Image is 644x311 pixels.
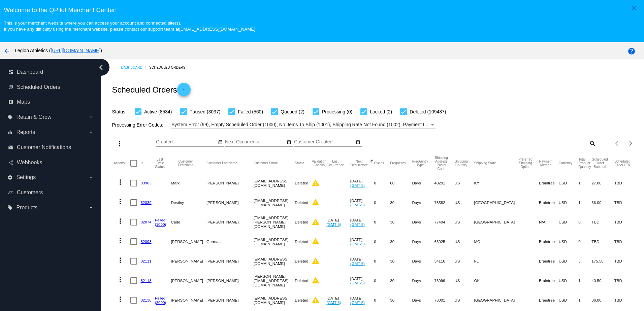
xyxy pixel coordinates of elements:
[539,193,559,212] mat-cell: Braintree
[390,290,412,310] mat-cell: 30
[614,232,637,251] mat-cell: TBD
[8,97,94,107] a: map Maps
[454,193,474,212] mat-cell: US
[350,212,374,232] mat-cell: [DATE]
[206,173,254,193] mat-cell: [PERSON_NAME]
[254,161,278,165] button: Change sorting for CustomerEmail
[578,193,591,212] mat-cell: 1
[88,175,94,180] i: arrow_drop_down
[614,193,637,212] mat-cell: TBD
[312,257,320,265] mat-icon: warning
[254,290,295,310] mat-cell: [EMAIL_ADDRESS][DOMAIN_NAME]
[171,160,201,167] button: Change sorting for CustomerFirstName
[16,205,37,211] span: Products
[412,212,434,232] mat-cell: Days
[7,114,13,120] i: local_offer
[206,212,254,232] mat-cell: [PERSON_NAME]
[559,251,579,271] mat-cell: USD
[149,62,191,73] a: Scheduled Orders
[206,193,254,212] mat-cell: [PERSON_NAME]
[559,212,579,232] mat-cell: USD
[559,193,579,212] mat-cell: USD
[390,173,412,193] mat-cell: 60
[8,142,94,153] a: email Customer Notifications
[578,153,591,173] mat-header-cell: Total Product Quantity
[112,122,163,128] span: Processing Error Codes:
[171,120,436,129] mat-select: Filter by Processing Error Codes
[88,130,94,135] i: arrow_drop_down
[390,212,412,232] mat-cell: 30
[254,173,295,193] mat-cell: [EMAIL_ADDRESS][DOMAIN_NAME]
[140,181,151,185] a: 83963
[295,278,308,283] span: Deleted
[16,114,51,120] span: Retain & Grow
[312,198,320,206] mat-icon: warning
[412,251,434,271] mat-cell: Days
[434,156,448,171] button: Change sorting for ShippingPostcode
[434,290,454,310] mat-cell: 78801
[627,47,636,55] mat-icon: help
[121,62,149,73] a: Dashboard
[155,158,165,169] button: Change sorting for LastProcessingCycleId
[295,181,308,185] span: Deleted
[374,212,390,232] mat-cell: 0
[88,205,94,210] i: arrow_drop_down
[281,108,304,116] span: Queued (2)
[578,290,591,310] mat-cell: 1
[140,220,151,224] a: 82074
[326,300,341,305] a: (GMT-5)
[295,161,304,165] button: Change sorting for Status
[155,296,166,300] a: Failed
[350,222,365,227] a: (GMT-5)
[7,205,13,210] i: local_offer
[578,271,591,290] mat-cell: 1
[171,251,207,271] mat-cell: [PERSON_NAME]
[238,108,263,116] span: Failed (560)
[539,173,559,193] mat-cell: Braintree
[410,108,446,116] span: Deleted (109487)
[374,251,390,271] mat-cell: 0
[206,271,254,290] mat-cell: [PERSON_NAME]
[7,130,13,135] i: equalizer
[287,140,291,145] mat-icon: date_range
[412,160,428,167] button: Change sorting for FrequencyType
[295,220,308,224] span: Deleted
[156,139,217,145] input: Created
[474,251,518,271] mat-cell: FL
[374,271,390,290] mat-cell: 0
[614,290,637,310] mat-cell: TBD
[112,83,190,96] h2: Scheduled Orders
[591,290,614,310] mat-cell: 36.00
[8,84,13,90] i: update
[614,271,637,290] mat-cell: TBD
[350,203,365,207] a: (GMT-5)
[8,157,94,168] a: share Webhooks
[434,173,454,193] mat-cell: 40291
[350,183,365,187] a: (GMT-5)
[559,232,579,251] mat-cell: USD
[8,82,94,93] a: update Scheduled Orders
[591,251,614,271] mat-cell: 175.50
[350,300,365,305] a: (GMT-5)
[312,276,320,284] mat-icon: warning
[8,145,13,150] i: email
[116,178,124,186] mat-icon: more_vert
[578,232,591,251] mat-cell: 0
[350,242,365,246] a: (GMT-5)
[326,212,350,232] mat-cell: [DATE]
[254,232,295,251] mat-cell: [EMAIL_ADDRESS][DOMAIN_NAME]
[474,290,518,310] mat-cell: [GEOGRAPHIC_DATA]
[16,174,36,180] span: Settings
[179,27,255,32] a: [EMAIL_ADDRESS][DOMAIN_NAME]
[312,296,320,304] mat-icon: warning
[140,278,151,283] a: 82118
[611,137,624,150] button: Previous page
[539,251,559,271] mat-cell: Braintree
[312,237,320,245] mat-icon: warning
[474,271,518,290] mat-cell: OK
[295,298,308,302] span: Deleted
[17,189,43,196] span: Customers
[206,232,254,251] mat-cell: German
[254,212,295,232] mat-cell: [EMAIL_ADDRESS][PERSON_NAME][DOMAIN_NAME]
[412,271,434,290] mat-cell: Days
